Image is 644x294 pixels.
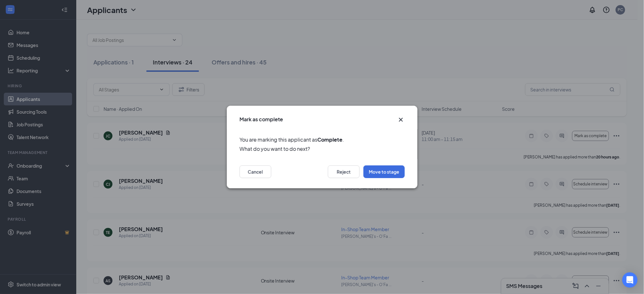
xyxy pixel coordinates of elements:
button: Move to stage [363,165,405,178]
b: Complete [317,136,342,143]
span: You are marking this applicant as . [240,136,405,144]
div: Open Intercom Messenger [622,272,638,288]
svg: Cross [397,116,405,124]
button: Reject [328,165,360,178]
h3: Mark as complete [240,116,283,123]
button: Cancel [240,165,271,178]
span: What do you want to do next? [240,145,405,153]
button: Close [397,116,405,124]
